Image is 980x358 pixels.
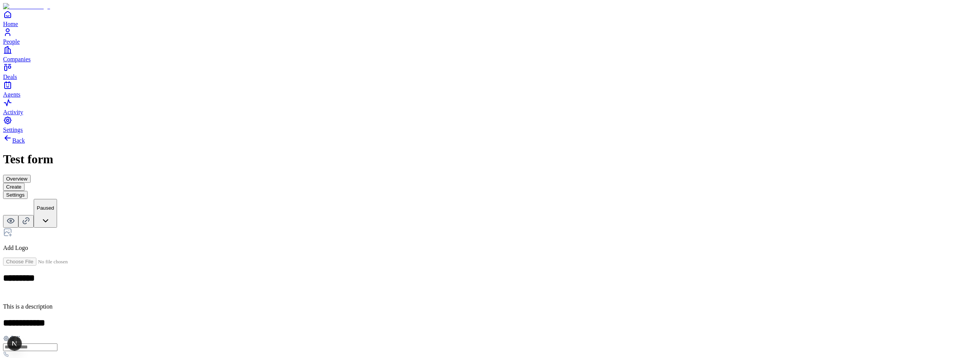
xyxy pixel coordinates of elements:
span: Agents [3,91,20,98]
a: Companies [3,45,977,62]
h1: Test form [3,152,977,166]
span: Companies [3,56,31,62]
button: Create [3,183,24,191]
a: Settings [3,116,977,133]
button: Settings [3,191,28,199]
a: Activity [3,98,977,115]
p: Add Logo [3,245,977,251]
span: Deals [3,74,17,80]
span: Home [3,21,18,27]
a: People [3,28,977,45]
img: Item Brain Logo [3,3,50,10]
button: Overview [3,175,31,183]
span: Settings [3,126,23,133]
a: Home [3,10,977,27]
a: Back [3,137,25,144]
a: Agents [3,80,977,98]
a: Deals [3,63,977,80]
p: This is a description [3,303,977,310]
span: Activity [3,109,23,115]
span: People [3,38,20,45]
